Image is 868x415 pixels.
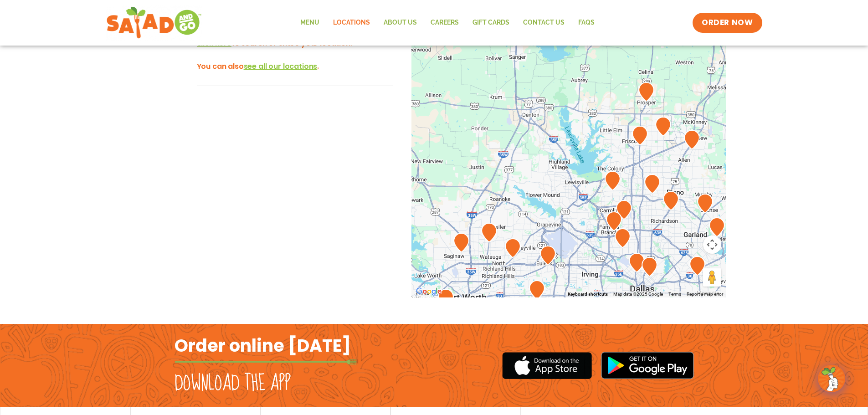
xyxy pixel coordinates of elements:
[516,12,571,33] a: Contact Us
[424,12,466,33] a: Careers
[703,268,721,287] button: Drag Pegman onto the map to open Street View
[819,366,844,391] img: wpChatIcon
[175,359,357,364] img: fork
[244,61,318,72] span: see all our locations
[175,371,291,396] h2: Download the app
[571,12,601,33] a: FAQs
[414,286,444,297] a: Open this area in Google Maps (opens a new window)
[693,13,762,33] a: ORDER NOW
[601,352,694,379] img: google_play
[613,292,663,297] span: Map data ©2025 Google
[568,291,608,297] button: Keyboard shortcuts
[175,334,351,357] h2: Order online [DATE]
[197,26,393,72] h3: Hey there! We'd love to show you what's nearby - to search or share your location. You can also .
[668,292,681,297] a: Terms (opens in new tab)
[293,12,326,33] a: Menu
[466,12,516,33] a: GIFT CARDS
[293,12,601,33] nav: Menu
[414,286,444,297] img: Google
[703,236,721,254] button: Map camera controls
[377,12,424,33] a: About Us
[326,12,377,33] a: Locations
[502,351,592,380] img: appstore
[106,5,202,41] img: new-SAG-logo-768×292
[687,292,723,297] a: Report a map error
[702,17,753,28] span: ORDER NOW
